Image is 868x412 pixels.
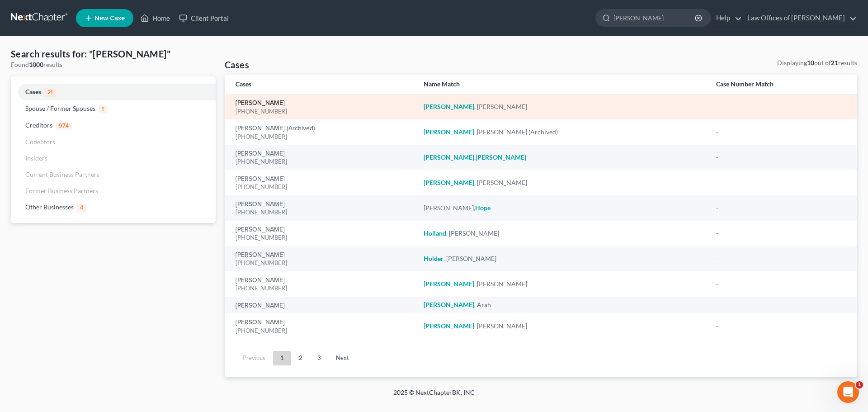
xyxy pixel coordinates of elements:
[475,204,491,212] em: Hope
[236,201,285,208] a: [PERSON_NAME]
[94,15,125,22] span: New Case
[807,59,814,66] strong: 10
[709,75,857,94] th: Case Number Match
[716,254,846,263] div: -
[56,122,72,130] span: 974
[424,280,474,288] em: [PERSON_NAME]
[424,255,443,262] em: Holder
[424,279,701,289] div: , [PERSON_NAME]
[25,138,55,146] span: Codebtors
[716,229,846,238] div: -
[225,75,416,94] th: Cases
[613,9,696,26] input: Search by name...
[11,183,216,199] a: Former Business Partners
[476,153,526,161] em: [PERSON_NAME]
[236,176,285,182] a: [PERSON_NAME]
[424,229,701,238] div: , [PERSON_NAME]
[236,183,409,191] div: [PHONE_NUMBER]
[236,133,409,141] div: [PHONE_NUMBER]
[424,301,474,308] em: [PERSON_NAME]
[424,204,701,213] div: [PERSON_NAME],
[236,233,409,242] div: [PHONE_NUMBER]
[716,279,846,289] div: -
[424,229,446,237] em: Holland
[273,351,291,365] a: 1
[11,150,216,166] a: Insiders
[236,208,409,217] div: [PHONE_NUMBER]
[716,178,846,187] div: -
[11,84,216,100] a: Cases21
[424,128,474,136] em: [PERSON_NAME]
[424,102,701,111] div: , [PERSON_NAME]
[236,107,409,116] div: [PHONE_NUMBER]
[424,322,474,330] em: [PERSON_NAME]
[716,128,846,137] div: -
[225,58,249,71] h4: Cases
[77,204,86,212] span: 4
[25,121,52,129] span: Creditors
[236,303,285,309] a: [PERSON_NAME]
[716,102,846,111] div: -
[236,151,285,157] a: [PERSON_NAME]
[25,187,98,194] span: Former Business Partners
[424,254,701,263] div: , [PERSON_NAME]
[329,351,356,365] a: Next
[236,125,315,132] a: [PERSON_NAME] (Archived)
[236,319,285,326] a: [PERSON_NAME]
[424,128,701,137] div: , [PERSON_NAME] (Archived)
[25,154,47,162] span: Insiders
[292,351,310,365] a: 2
[236,227,285,233] a: [PERSON_NAME]
[424,153,701,162] div: ,
[716,300,846,309] div: -
[712,10,742,26] a: Help
[743,10,857,26] a: Law Offices of [PERSON_NAME]
[424,300,701,309] div: , Arah
[424,179,474,186] em: [PERSON_NAME]
[136,10,175,26] a: Home
[424,178,701,187] div: , [PERSON_NAME]
[45,89,56,97] span: 21
[716,153,846,162] div: -
[11,60,216,69] div: Found results
[236,259,409,267] div: [PHONE_NUMBER]
[11,100,216,117] a: Spouse / Former Spouses1
[856,381,863,388] span: 1
[716,322,846,331] div: -
[310,351,328,365] a: 3
[236,252,285,258] a: [PERSON_NAME]
[416,75,708,94] th: Name Match
[25,170,99,178] span: Current Business Partners
[176,388,692,404] div: 2025 © NextChapterBK, INC
[424,153,474,161] em: [PERSON_NAME]
[424,322,701,331] div: , [PERSON_NAME]
[25,203,74,211] span: Other Businesses
[777,58,857,67] div: Displaying out of results
[236,327,409,335] div: [PHONE_NUMBER]
[837,381,859,403] iframe: Intercom live chat
[11,47,216,60] h4: Search results for: "[PERSON_NAME]"
[831,59,838,66] strong: 21
[11,117,216,134] a: Creditors974
[716,204,846,213] div: -
[175,10,233,26] a: Client Portal
[29,61,43,68] strong: 1000
[25,88,41,95] span: Cases
[11,199,216,216] a: Other Businesses4
[11,134,216,150] a: Codebtors
[236,284,409,293] div: [PHONE_NUMBER]
[99,105,107,114] span: 1
[424,103,474,110] em: [PERSON_NAME]
[236,277,285,284] a: [PERSON_NAME]
[11,166,216,183] a: Current Business Partners
[25,104,95,112] span: Spouse / Former Spouses
[236,157,409,166] div: [PHONE_NUMBER]
[236,100,285,106] a: [PERSON_NAME]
